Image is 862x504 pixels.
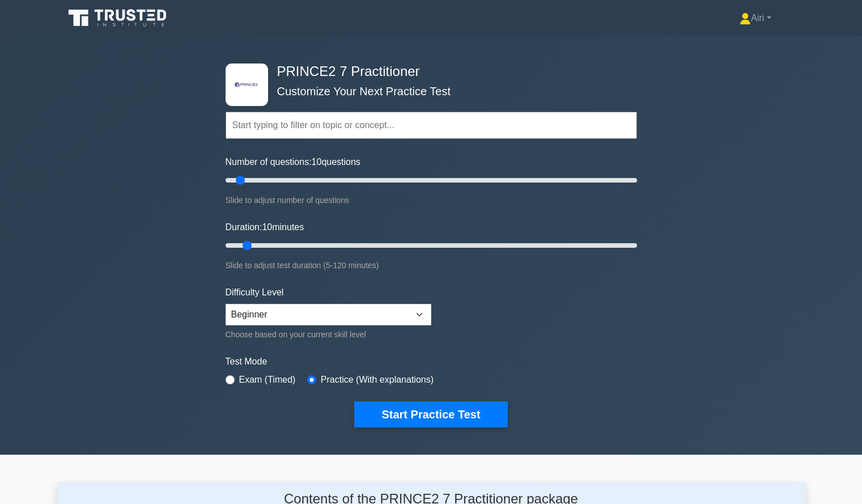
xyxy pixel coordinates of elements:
[226,112,637,139] input: Start typing to filter on topic or concept...
[354,401,507,427] button: Start Practice Test
[226,286,284,299] label: Difficulty Level
[712,7,798,29] a: Airi
[226,328,431,341] div: Choose based on your current skill level
[226,155,360,169] label: Number of questions: questions
[226,193,637,207] div: Slide to adjust number of questions
[321,373,434,387] label: Practice (With explanations)
[226,221,304,234] label: Duration: minutes
[226,259,637,272] div: Slide to adjust test duration (5-120 minutes)
[312,157,322,167] span: 10
[273,63,581,80] h4: PRINCE2 7 Practitioner
[262,222,272,232] span: 10
[226,355,637,369] label: Test Mode
[239,373,296,387] label: Exam (Timed)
